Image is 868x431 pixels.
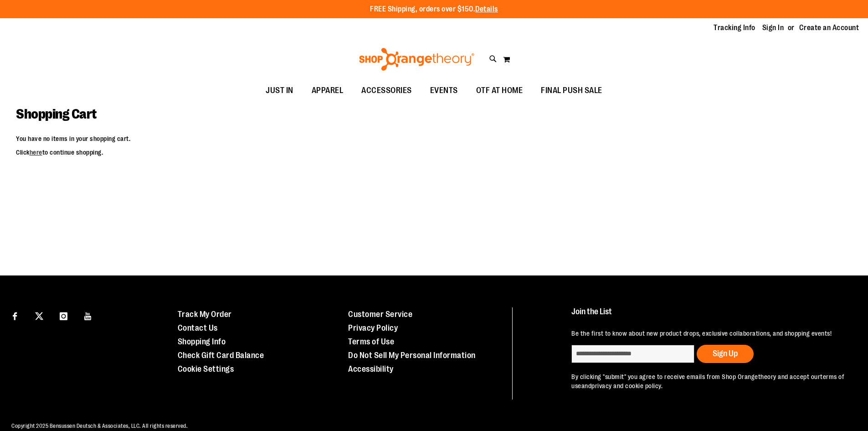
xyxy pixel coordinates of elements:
[11,423,188,429] span: Copyright 2025 Bensussen Deutsch & Associates, LLC. All rights reserved.
[16,148,852,157] p: Click to continue shopping.
[178,364,234,374] a: Cookie Settings
[56,307,72,323] a: Visit our Instagram page
[7,307,23,323] a: Visit our Facebook page
[30,149,42,156] a: here
[571,373,844,389] a: terms of use
[713,349,738,358] span: Sign Up
[762,23,784,33] a: Sign In
[370,4,498,15] p: FREE Shipping, orders over $150.
[348,337,394,346] a: Terms of Use
[571,372,847,390] p: By clicking "submit" you agree to receive emails from Shop Orangetheory and accept our and
[16,134,852,143] p: You have no items in your shopping cart.
[257,80,303,101] a: JUST IN
[532,80,611,101] a: FINAL PUSH SALE
[591,382,663,389] a: privacy and cookie policy.
[714,23,755,33] a: Tracking Info
[178,310,232,319] a: Track My Order
[358,48,476,71] img: Shop Orangetheory
[178,351,264,360] a: Check Gift Card Balance
[697,345,754,363] button: Sign Up
[571,345,694,363] input: enter email
[348,364,394,374] a: Accessibility
[16,106,97,122] span: Shopping Cart
[352,80,421,101] a: ACCESSORIES
[421,80,467,101] a: EVENTS
[303,80,353,101] a: APPAREL
[571,329,847,338] p: Be the first to know about new product drops, exclusive collaborations, and shopping events!
[348,323,398,332] a: Privacy Policy
[476,80,523,101] span: OTF AT HOME
[348,310,412,319] a: Customer Service
[312,80,344,101] span: APPAREL
[467,80,532,101] a: OTF AT HOME
[430,80,458,101] span: EVENTS
[361,80,412,101] span: ACCESSORIES
[80,307,96,323] a: Visit our Youtube page
[348,351,476,360] a: Do Not Sell My Personal Information
[571,307,847,324] h4: Join the List
[178,323,218,332] a: Contact Us
[266,80,293,101] span: JUST IN
[31,307,47,323] a: Visit our X page
[541,80,602,101] span: FINAL PUSH SALE
[35,312,43,320] img: Twitter
[178,337,226,346] a: Shopping Info
[799,23,859,33] a: Create an Account
[475,5,498,13] a: Details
